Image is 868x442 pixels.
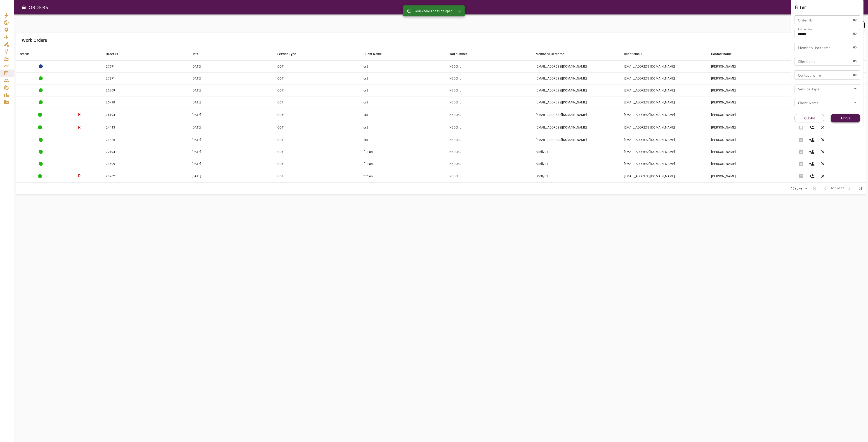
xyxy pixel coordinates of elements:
button: Open [852,86,859,92]
label: Tail number [798,27,812,31]
button: Apply [831,114,860,122]
button: Close [456,8,463,14]
div: Quickbooks session open [415,7,453,15]
button: Clean [795,114,824,122]
button: Open [852,99,859,106]
h6: Filter [795,3,860,11]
